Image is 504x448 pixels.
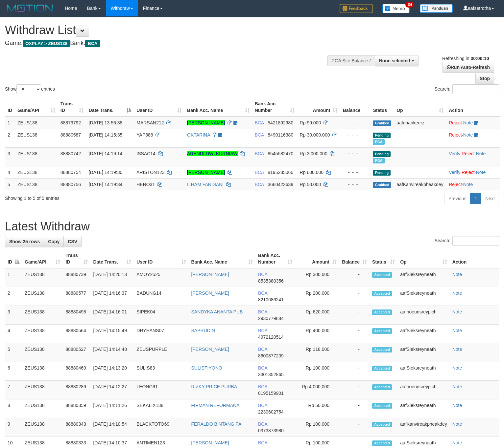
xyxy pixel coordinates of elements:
[258,391,284,396] span: Copy 8195159901 to clipboard
[191,365,222,371] a: SULISTIYONO
[397,325,449,343] td: aafSieksreyneath
[443,62,494,73] a: Run Auto-Refresh
[258,309,267,314] span: BCA
[136,151,156,156] span: ISSAC14
[5,178,15,190] td: 5
[255,182,264,187] span: BCA
[258,316,284,321] span: Copy 2930779884 to clipboard
[295,287,339,306] td: Rp 200,000
[397,343,449,362] td: aafSieksreyneath
[268,182,293,187] span: Copy 3660423639 to clipboard
[373,120,391,126] span: Grabbed
[90,249,134,268] th: Date Trans.: activate to sort column ascending
[134,399,188,418] td: SEKALIX138
[191,421,242,427] a: FERALDO BINTANG PA
[63,306,90,325] td: 88880498
[339,418,370,437] td: -
[397,418,449,437] td: aafKanvireakpheakdey
[255,170,264,175] span: BCA
[258,372,284,377] span: Copy 3301352865 to clipboard
[394,98,446,117] th: Op: activate to sort column ascending
[60,182,81,187] span: 88880756
[191,290,229,296] a: [PERSON_NAME]
[258,297,284,302] span: Copy 8210686241 to clipboard
[90,306,134,325] td: [DATE] 14:16:01
[15,117,58,129] td: ZEUS138
[134,249,188,268] th: User ID: activate to sort column ascending
[449,132,462,138] a: Reject
[470,193,481,204] a: 1
[452,365,462,371] a: Note
[5,418,22,437] td: 9
[58,98,86,117] th: Trans ID: activate to sort column ascending
[452,384,462,389] a: Note
[446,166,500,178] td: · ·
[446,147,500,166] td: · ·
[258,440,267,445] span: BCA
[373,158,384,163] span: Marked by aafnoeunsreypich
[339,343,370,362] td: -
[258,272,267,277] span: BCA
[258,421,267,427] span: BCA
[449,170,460,175] a: Verify
[295,306,339,325] td: Rp 620,000
[22,306,63,325] td: ZEUS138
[372,347,392,352] span: Accepted
[63,325,90,343] td: 88880564
[63,381,90,399] td: 88880289
[339,362,370,381] td: -
[15,166,58,178] td: ZEUS138
[90,399,134,418] td: [DATE] 14:11:26
[372,366,392,371] span: Accepted
[90,343,134,362] td: [DATE] 14:14:48
[343,150,368,157] div: - - -
[300,120,321,125] span: Rp 99.000
[5,220,499,233] h1: Latest Withdraw
[446,117,500,129] td: ·
[268,132,293,138] span: Copy 8490116380 to clipboard
[5,325,22,343] td: 4
[370,249,397,268] th: Status: activate to sort column ascending
[339,287,370,306] td: -
[258,403,267,408] span: BCA
[295,399,339,418] td: Rp 50,000
[184,98,252,117] th: Bank Acc. Name: activate to sort column ascending
[258,409,284,415] span: Copy 2230602754 to clipboard
[372,291,392,296] span: Accepted
[90,362,134,381] td: [DATE] 14:13:20
[5,98,15,117] th: ID
[89,151,122,156] span: [DATE] 14:19:14
[258,290,267,296] span: BCA
[134,325,188,343] td: DRYHANS07
[397,287,449,306] td: aafSieksreyneath
[449,151,460,156] a: Verify
[444,193,470,204] a: Previous
[255,132,264,138] span: BCA
[343,132,368,138] div: - - -
[5,306,22,325] td: 3
[189,249,255,268] th: Bank Acc. Name: activate to sort column ascending
[63,287,90,306] td: 88880577
[15,98,58,117] th: Game/API: activate to sort column ascending
[5,147,15,166] td: 3
[89,132,122,138] span: [DATE] 14:15:35
[295,249,339,268] th: Amount: activate to sort column ascending
[16,84,41,94] select: Showentries
[22,268,63,287] td: ZEUS138
[452,272,462,277] a: Note
[372,328,392,334] span: Accepted
[22,399,63,418] td: ZEUS138
[89,120,122,125] span: [DATE] 13:56:38
[463,132,473,138] a: Note
[22,418,63,437] td: ZEUS138
[187,170,225,175] a: [PERSON_NAME]
[134,343,188,362] td: ZEUSPURPLE
[372,384,392,390] span: Accepted
[340,4,372,13] img: Feedback.jpg
[452,84,499,94] input: Search:
[258,334,284,340] span: Copy 4972120514 to clipboard
[134,268,188,287] td: AMOY2525
[5,343,22,362] td: 5
[134,418,188,437] td: BLACKTOTO69
[9,239,40,244] span: Show 25 rows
